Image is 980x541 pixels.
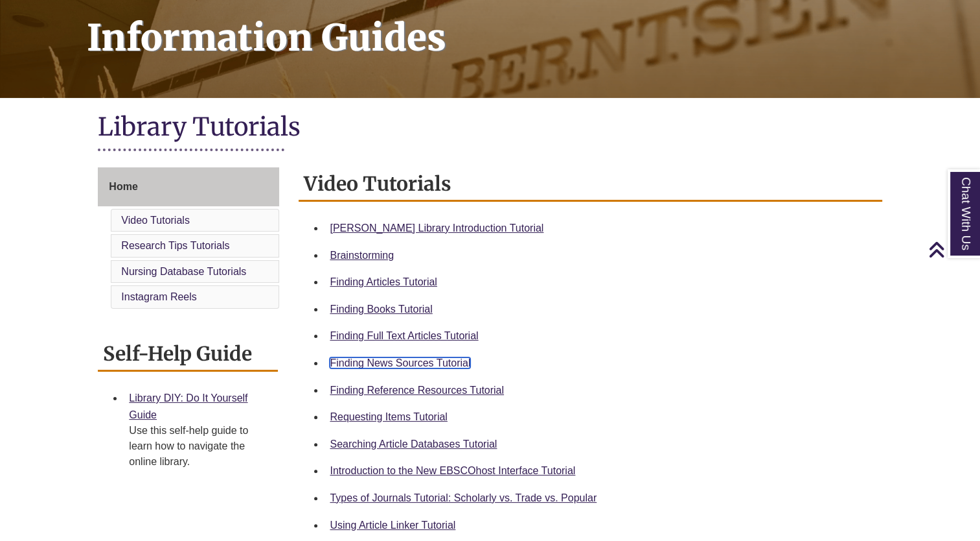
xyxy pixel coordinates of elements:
a: Types of Journals Tutorial: Scholarly vs. Trade vs. Popular [330,492,597,503]
div: Use this self-help guide to learn how to navigate the online library. [129,423,268,470]
a: Finding Books Tutorial [330,304,432,315]
a: Nursing Database Tutorials [121,266,246,277]
h1: Library Tutorials [98,111,882,145]
h2: Self-Help Guide [98,337,278,372]
a: Brainstorming [330,250,394,261]
a: [PERSON_NAME] Library Introduction Tutorial [330,222,543,234]
a: Searching Article Databases Tutorial [330,439,497,450]
a: Library DIY: Do It Yourself Guide [129,392,247,420]
h2: Video Tutorials [299,167,882,202]
a: Finding Full Text Articles Tutorial [330,330,478,341]
span: Home [109,181,137,192]
a: Finding Articles Tutorial [330,276,437,287]
a: Using Article Linker Tutorial [330,520,455,531]
div: Guide Page Menu [98,167,279,311]
a: Video Tutorials [121,215,190,226]
a: Instagram Reels [121,291,197,302]
a: Finding Reference Resources Tutorial [330,385,504,396]
a: Research Tips Tutorials [121,240,229,251]
a: Requesting Items Tutorial [330,411,447,422]
a: Finding News Sources Tutorial [330,357,470,368]
a: Back to Top [928,241,977,258]
a: Introduction to the New EBSCOhost Interface Tutorial [330,465,575,476]
a: Home [98,167,279,206]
